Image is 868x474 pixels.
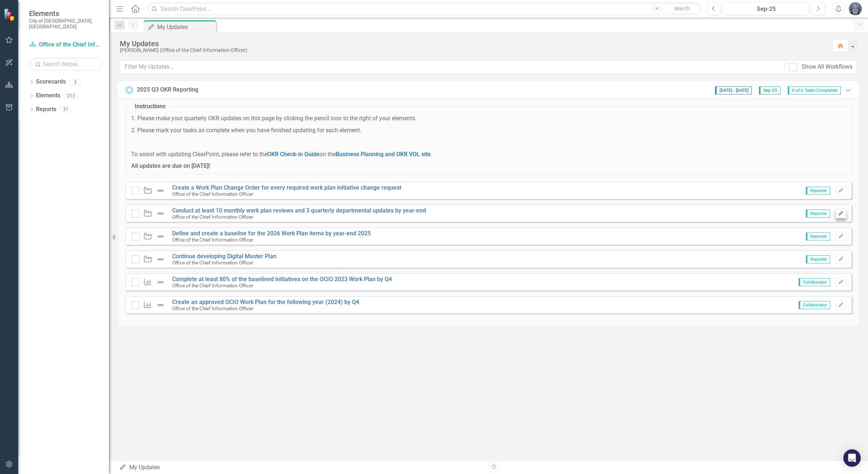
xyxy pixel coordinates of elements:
div: 213 [64,93,78,99]
div: Open Intercom Messenger [843,449,861,467]
img: Not Defined [156,301,165,309]
img: ClearPoint Strategy [4,8,16,21]
div: My Updates [120,40,825,48]
a: Create a Work Plan Change Order for every required work plan initiative change request​ [172,184,401,191]
button: Search [664,4,700,14]
span: Elements [29,9,102,18]
legend: Instructions [131,102,169,111]
small: Office of the Chief Information Officer [172,191,253,197]
a: Define and create a baseline for the 2026 Work Plan items by year-end 2025​ [172,230,371,237]
img: Not Defined [156,232,165,241]
a: Scorecards [36,78,66,86]
p: 2. Please mark your tasks as complete when you have finished updating for each element. [131,126,846,135]
a: Continue developing Digital Master Plan [172,253,276,260]
div: 2025 Q3 OKR Reporting [137,86,198,94]
div: My Updates [157,23,214,32]
span: Reporter [806,187,830,195]
a: Create an approved OCIO Work Plan for the following year (2024) by Q4 [172,299,359,305]
a: Reports [36,105,56,114]
span: [DATE] - [DATE] [715,86,752,94]
div: Sep-25 [725,5,807,13]
span: Search [674,5,690,11]
a: Conduct at least 10 monthly work plan reviews and 3 quarterly departmental updates by year-end​ [172,207,426,214]
a: Business Planning and OKR VOL site [336,151,431,158]
input: Search Below... [29,58,102,70]
span: Reporter [806,210,830,218]
div: 2 [69,79,81,85]
img: Not Defined [156,278,165,287]
p: To assist with updating ClearPoint, please refer to the on the . [131,150,846,159]
span: Collaborator [799,301,830,309]
small: Office of the Chief Information Officer [172,260,253,266]
small: Office of the Chief Information Officer [172,214,253,220]
small: Office of the Chief Information Officer [172,305,253,311]
span: Reporter [806,255,830,263]
img: Not Defined [156,186,165,195]
a: Complete at least 80% of the baselined initiatives on the OCIO 2023 Work Plan by Q4 [172,276,392,283]
img: Not Defined [156,209,165,218]
img: Alison Munro [849,2,862,15]
p: 1. Please make your quarterly OKR updates on this page by clicking the pencil icon to the right o... [131,114,846,123]
small: Office of the Chief Information Officer [172,283,253,288]
div: 37 [60,106,72,113]
a: OKR Check-in Guide [267,151,320,158]
strong: All updates are due on [DATE]! [131,162,210,169]
small: City of [GEOGRAPHIC_DATA], [GEOGRAPHIC_DATA] [29,18,102,30]
input: Filter My Updates... [120,60,785,74]
img: Not Defined [156,255,165,264]
span: Reporter [806,232,830,240]
a: Office of the Chief Information Officer [29,41,102,49]
span: 0 of 6 Tasks Completed [788,86,841,94]
small: Office of the Chief Information Officer [172,237,253,243]
span: Sep-25 [759,86,780,94]
div: [PERSON_NAME] (Office of the Chief Information Officer) [120,48,825,53]
button: Sep-25 [723,2,810,15]
span: Collaborator [799,278,830,286]
input: Search ClearPoint... [147,3,702,15]
a: Elements [36,92,60,100]
div: Show All Workflows [802,63,852,71]
div: My Updates [119,463,483,472]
